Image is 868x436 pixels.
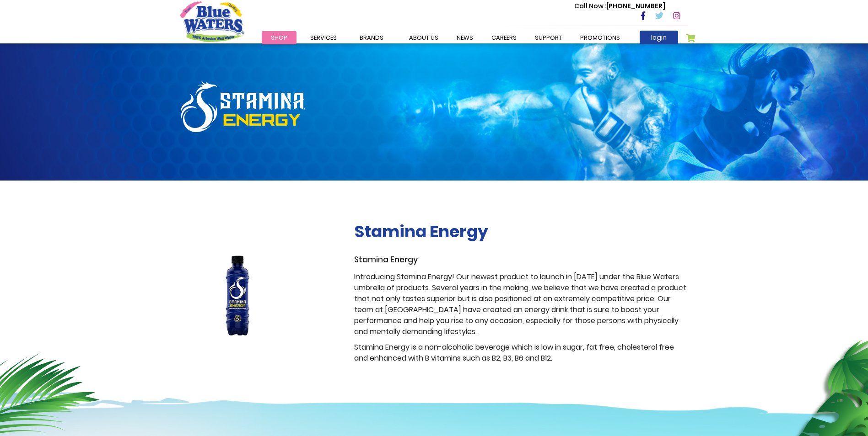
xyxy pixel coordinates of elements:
span: Call Now : [574,1,606,11]
img: stamina-energy.jpg [180,254,295,336]
a: careers [482,31,526,44]
h3: Stamina Energy [354,255,688,265]
a: login [640,31,678,44]
span: Brands [360,33,383,42]
p: Introducing Stamina Energy! Our newest product to launch in [DATE] under the Blue Waters umbrella... [354,271,688,337]
span: Shop [271,33,287,42]
a: about us [400,31,447,44]
h2: Stamina Energy [354,222,688,241]
a: News [447,31,482,44]
a: Promotions [571,31,629,44]
p: [PHONE_NUMBER] [574,1,665,11]
p: Stamina Energy is a non-alcoholic beverage which is low in sugar, fat free, cholesterol free and ... [354,342,688,364]
a: support [526,31,571,44]
a: store logo [180,1,244,42]
span: Services [310,33,337,42]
